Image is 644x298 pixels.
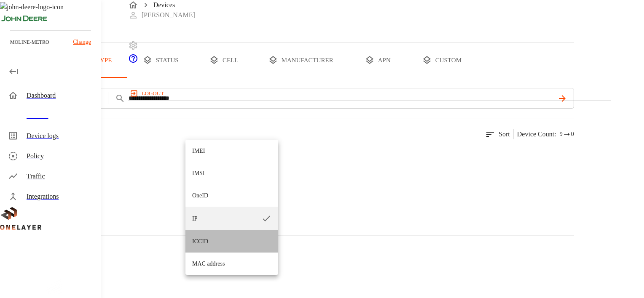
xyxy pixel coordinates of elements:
[185,253,278,275] li: MAC address
[185,162,278,184] li: IMSI
[185,230,278,253] li: ICCID
[185,207,278,230] li: IP
[185,140,278,162] li: IMEI
[185,184,278,207] li: OneID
